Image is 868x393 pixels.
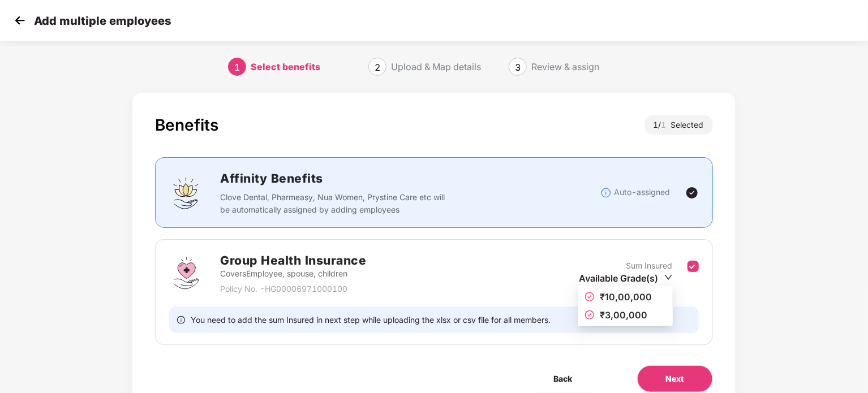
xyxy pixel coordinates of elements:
[685,186,699,200] img: svg+xml;base64,PHN2ZyBpZD0iVGljay0yNHgyNCIgeG1sbnM9Imh0dHA6Ly93d3cudzMub3JnLzIwMDAvc3ZnIiB3aWR0aD...
[34,14,171,28] p: Add multiple employees
[234,62,240,73] span: 1
[554,373,573,385] span: Back
[644,115,713,135] div: 1 / Selected
[526,365,601,392] button: Back
[666,373,684,385] span: Next
[177,314,185,325] span: info-circle
[637,365,713,392] button: Next
[220,169,600,188] h2: Affinity Benefits
[664,273,673,282] span: down
[626,260,673,272] p: Sum Insured
[220,191,448,216] p: Clove Dental, Pharmeasy, Nua Women, Prystine Care etc will be automatically assigned by adding em...
[169,256,203,290] img: svg+xml;base64,PHN2ZyBpZD0iR3JvdXBfSGVhbHRoX0luc3VyYW5jZSIgZGF0YS1uYW1lPSJHcm91cCBIZWFsdGggSW5zdX...
[600,187,612,198] img: svg+xml;base64,PHN2ZyBpZD0iSW5mb18tXzMyeDMyIiBkYXRhLW5hbWU9IkluZm8gLSAzMngzMiIgeG1sbnM9Imh0dHA6Ly...
[155,115,218,135] div: Benefits
[391,58,481,76] div: Upload & Map details
[191,314,551,325] span: You need to add the sum Insured in next step while uploading the xlsx or csv file for all members.
[220,267,366,280] p: Covers Employee, spouse, children
[11,12,28,29] img: svg+xml;base64,PHN2ZyB4bWxucz0iaHR0cDovL3d3dy53My5vcmcvMjAwMC9zdmciIHdpZHRoPSIzMCIgaGVpZ2h0PSIzMC...
[585,292,594,301] span: check-circle
[375,62,380,73] span: 2
[615,186,671,198] p: Auto-assigned
[579,272,673,284] div: Available Grade(s)
[531,58,599,76] div: Review & assign
[220,251,366,270] h2: Group Health Insurance
[600,309,647,321] span: ₹3,00,000
[251,58,320,76] div: Select benefits
[585,310,594,319] span: check-circle
[169,176,203,210] img: svg+xml;base64,PHN2ZyBpZD0iQWZmaW5pdHlfQmVuZWZpdHMiIGRhdGEtbmFtZT0iQWZmaW5pdHkgQmVuZWZpdHMiIHhtbG...
[220,283,366,295] p: Policy No. - HG00006971000100
[661,120,671,129] span: 1
[515,62,521,73] span: 3
[600,291,652,303] span: ₹10,00,000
